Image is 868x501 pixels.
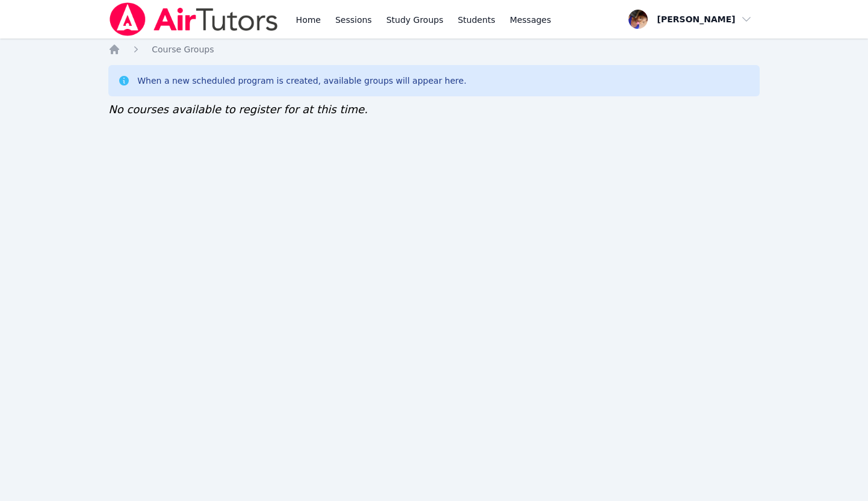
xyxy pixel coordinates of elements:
span: No courses available to register for at this time. [108,103,368,116]
img: Air Tutors [108,2,279,36]
span: Messages [510,14,551,26]
div: When a new scheduled program is created, available groups will appear here. [137,75,467,87]
span: Course Groups [152,45,214,54]
a: Course Groups [152,43,214,55]
nav: Breadcrumb [108,43,760,55]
